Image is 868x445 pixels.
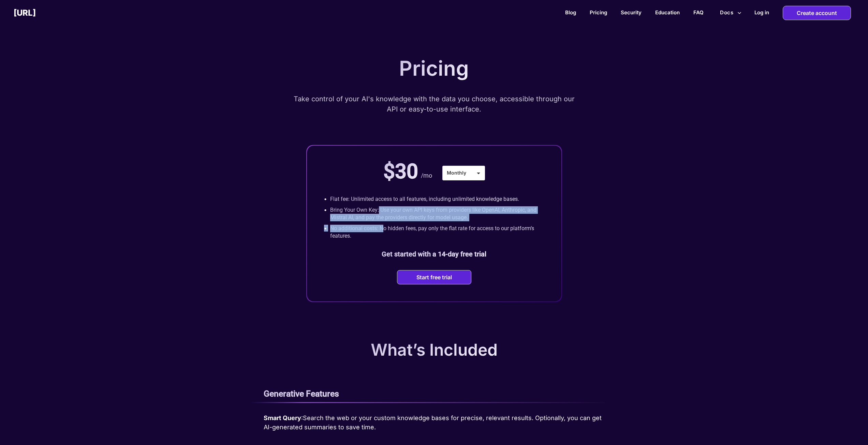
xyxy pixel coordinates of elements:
p: Bring Your Own Key: Use your own API keys from providers like OpenAI, Anthropic, and Mistral AI, ... [330,206,544,221]
h2: [URL] [14,8,36,18]
b: Get started with a 14-day free trial [382,250,486,258]
a: Education [655,9,680,16]
b: Smart Query [264,414,301,421]
div: Monthly [442,166,485,180]
p: Create account [797,6,837,20]
a: Pricing [590,9,607,16]
button: Start free trial [414,274,454,281]
p: Generative Features [264,389,605,399]
p: No additional costs: No hidden fees, pay only the flat rate for access to our platform’s features. [330,225,544,240]
p: : Search the web or your custom knowledge bases for precise, relevant results. Optionally, you ca... [264,413,605,432]
button: more [717,6,744,19]
p: What’s Included [371,340,498,360]
a: Security [621,9,642,16]
p: • [324,195,327,203]
a: FAQ [693,9,704,16]
a: Blog [565,9,576,16]
p: • [324,225,327,240]
p: Take control of your AI's knowledge with the data you choose, accessible through our API or easy-... [293,94,576,114]
h2: Log in [754,9,769,16]
p: • [324,206,327,221]
p: /mo [421,172,432,180]
p: Pricing [399,56,469,80]
p: $30 [383,159,418,183]
p: Flat fee: Unlimited access to all features, including unlimited knowledge bases. [330,195,519,203]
